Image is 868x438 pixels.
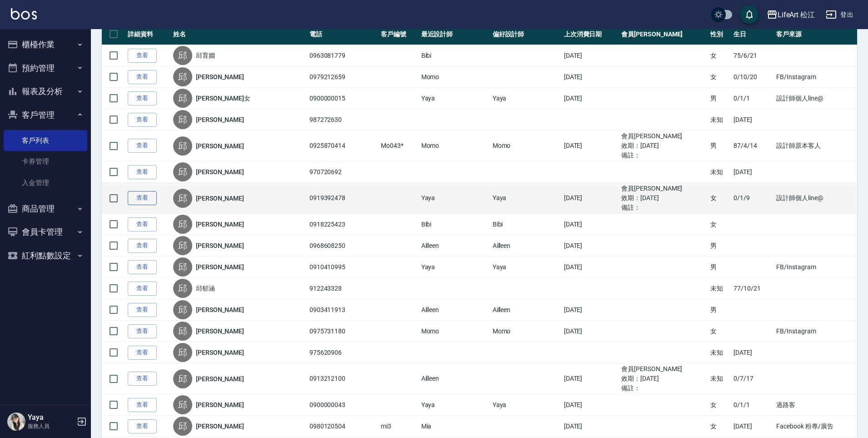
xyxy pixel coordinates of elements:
[774,321,857,342] td: FB/Instagram
[379,131,419,161] td: Mo043*
[621,193,706,203] ul: 效期： [DATE]
[619,24,708,45] th: 會員[PERSON_NAME]
[128,113,157,127] a: 查看
[307,363,379,394] td: 0913212100
[763,5,819,24] button: LifeArt 松江
[4,103,87,127] button: 客戶管理
[708,416,731,437] td: 女
[419,88,490,109] td: Yaya
[28,413,74,422] h5: Yaya
[822,6,857,23] button: 登出
[774,416,857,437] td: Facebook 粉專/廣告
[307,131,379,161] td: 0925870414
[307,183,379,214] td: 0919392478
[562,214,619,235] td: [DATE]
[196,167,244,176] a: [PERSON_NAME]
[774,183,857,214] td: 設計師個人line@
[562,257,619,278] td: [DATE]
[419,45,490,66] td: Bibi
[307,214,379,235] td: 0918225423
[128,70,157,84] a: 查看
[708,342,731,363] td: 未知
[562,45,619,66] td: [DATE]
[307,66,379,88] td: 0979212659
[173,257,192,277] div: 邱
[419,235,490,257] td: Ailleen
[731,66,774,88] td: 0/10/20
[196,220,244,229] a: [PERSON_NAME]
[708,131,731,161] td: 男
[740,5,758,24] button: save
[196,241,244,250] a: [PERSON_NAME]
[708,235,731,257] td: 男
[173,343,192,362] div: 邱
[731,342,774,363] td: [DATE]
[196,51,215,60] a: 邱育嫺
[419,183,490,214] td: Yaya
[490,235,562,257] td: Ailleen
[173,322,192,341] div: 邱
[307,109,379,131] td: 987272630
[307,24,379,45] th: 電話
[708,161,731,183] td: 未知
[173,215,192,234] div: 邱
[196,348,244,357] a: [PERSON_NAME]
[196,327,244,336] a: [PERSON_NAME]
[562,24,619,45] th: 上次消費日期
[196,115,244,124] a: [PERSON_NAME]
[196,262,244,272] a: [PERSON_NAME]
[621,141,706,151] ul: 效期： [DATE]
[419,131,490,161] td: Momo
[774,24,857,45] th: 客戶來源
[708,214,731,235] td: 女
[731,183,774,214] td: 0/1/9
[4,151,87,172] a: 卡券管理
[419,257,490,278] td: Yaya
[708,363,731,394] td: 未知
[128,372,157,386] a: 查看
[731,24,774,45] th: 生日
[731,278,774,299] td: 77/10/21
[128,91,157,106] a: 查看
[307,88,379,109] td: 0900000015
[708,299,731,321] td: 男
[708,257,731,278] td: 男
[196,284,215,293] a: 邱郁涵
[708,45,731,66] td: 女
[419,24,490,45] th: 最近設計師
[307,342,379,363] td: 975620906
[128,260,157,274] a: 查看
[307,394,379,416] td: 0900000043
[562,416,619,437] td: [DATE]
[128,419,157,433] a: 查看
[196,374,244,383] a: [PERSON_NAME]
[490,24,562,45] th: 偏好設計師
[419,363,490,394] td: Ailleen
[128,346,157,360] a: 查看
[562,183,619,214] td: [DATE]
[307,278,379,299] td: 912243328
[196,305,244,314] a: [PERSON_NAME]
[621,151,706,160] ul: 備註：
[708,394,731,416] td: 女
[419,416,490,437] td: Mia
[4,130,87,151] a: 客戶列表
[731,161,774,183] td: [DATE]
[562,131,619,161] td: [DATE]
[7,413,25,431] img: Person
[621,184,706,193] ul: 會員[PERSON_NAME]
[774,394,857,416] td: 過路客
[11,8,37,20] img: Logo
[128,282,157,296] a: 查看
[307,321,379,342] td: 0975731180
[774,257,857,278] td: FB/Instagram
[307,45,379,66] td: 0963081779
[562,299,619,321] td: [DATE]
[128,303,157,317] a: 查看
[774,66,857,88] td: FB/Instagram
[731,109,774,131] td: [DATE]
[173,417,192,436] div: 邱
[490,183,562,214] td: Yaya
[774,88,857,109] td: 設計師個人line@
[173,369,192,388] div: 邱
